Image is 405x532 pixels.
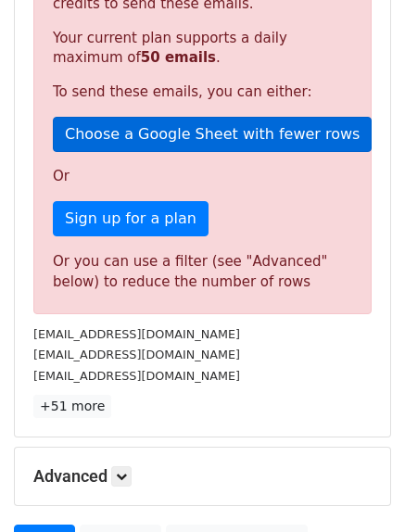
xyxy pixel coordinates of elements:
a: Choose a Google Sheet with fewer rows [53,117,372,152]
small: [EMAIL_ADDRESS][DOMAIN_NAME] [33,327,240,341]
a: +51 more [33,395,111,418]
strong: 50 emails [141,49,216,66]
p: To send these emails, you can either: [53,82,352,102]
p: Or [53,167,352,186]
small: [EMAIL_ADDRESS][DOMAIN_NAME] [33,348,240,361]
div: 聊天小工具 [312,443,405,532]
iframe: Chat Widget [312,443,405,532]
div: Or you can use a filter (see "Advanced" below) to reduce the number of rows [53,251,352,293]
p: Your current plan supports a daily maximum of . [53,29,352,68]
small: [EMAIL_ADDRESS][DOMAIN_NAME] [33,369,240,383]
a: Sign up for a plan [53,201,209,236]
h5: Advanced [33,466,372,487]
